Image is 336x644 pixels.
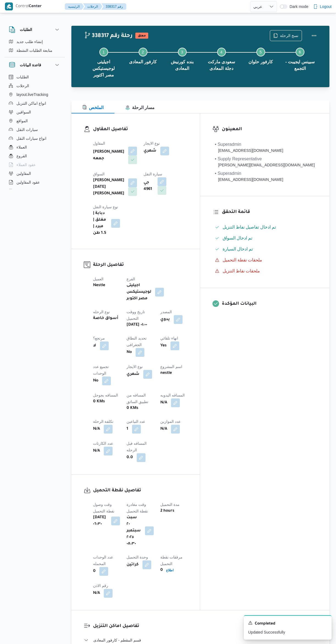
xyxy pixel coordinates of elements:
button: متابعة الطلبات النشطة [7,46,63,55]
span: اسم المشروع [160,364,182,369]
span: ملحقات نقاط التنزيل [223,269,260,273]
b: سبت ٢٠ سبتمبر ٢٠٢٥ ٠٨:٣٠ [127,514,141,547]
span: السواق [93,172,105,176]
span: تاريخ ووقت التحميل [127,310,145,321]
span: مسار الرحلة [125,105,155,110]
span: تم ادخال السيارة [223,246,253,252]
span: اجيليتى لوجيستيكس مصر اكتوبر [88,59,119,78]
button: تم ادخال تفاصيل نفاط التنزيل [213,223,317,232]
div: قاعدة البيانات [4,73,65,191]
button: عقود المقاولين [7,178,63,187]
span: تم ادخال السيارة [223,247,253,251]
h3: قائمة التحقق [222,209,317,216]
span: تم ادخال تفاصيل نفاط التنزيل [223,225,276,229]
button: كارفور حلوان [241,41,280,70]
span: layout.liveTracking [16,91,48,98]
span: عدد الكارتات [93,441,113,446]
span: تم ادخال السواق [223,235,253,241]
b: [DATE] ٠٦:٣٠ [93,514,107,528]
span: مرتجع؟ [93,336,105,340]
button: قاعدة البيانات [9,62,60,68]
span: اجهزة التليفون [16,188,39,194]
div: [EMAIL_ADDRESS][DOMAIN_NAME] [215,148,283,153]
span: سبينس ايجيبت - التجمع [285,59,315,72]
span: الرحلات [16,82,29,89]
div: • Supply Representative [215,156,315,162]
b: اجيليتى لوجيستيكس مصر اكتوبر [127,282,151,302]
b: [PERSON_NAME] جمعه [93,149,124,162]
span: الفرع [127,277,135,281]
button: الفروع [7,152,63,160]
b: شهري [144,148,156,154]
span: قسم المقطم - كارفور المعادى [93,637,141,643]
button: المواقع [7,116,63,125]
button: الرحلات [83,3,102,10]
button: ملحقات نقطة التحميل [213,256,317,264]
span: العملاء [16,144,27,150]
span: وقت مغادرة نقطة التحميل [127,502,148,513]
span: كارفور حلوان [248,59,273,65]
div: الطلبات [4,37,65,57]
span: نوع سيارة النقل [93,205,118,209]
span: المسافه اليدويه [160,393,185,397]
b: 2 hours [160,508,174,514]
button: العملاء [7,143,63,152]
b: N/A [93,590,100,597]
span: ملحقات نقطة التحميل [223,258,262,262]
span: Logout [320,3,332,10]
span: نوع الايجار [127,364,143,369]
span: 5 [260,50,262,54]
h3: الطلبات [20,26,32,33]
b: N/A [160,426,167,432]
button: عقود العملاء [7,160,63,169]
span: عدد التباعين [127,419,145,424]
span: • Superadmin mostafa.elrouby@illa.com.eg [215,170,283,183]
span: متابعة الطلبات النشطة [16,47,52,54]
span: نوع الايجار [144,141,160,146]
span: بنده كورنيش المعادى [167,59,197,72]
b: معلق [138,34,146,38]
b: 0 [160,567,163,574]
button: اطلاع [164,567,176,574]
h3: المعينون [222,126,317,133]
b: 0.0 [127,454,133,461]
span: انواع سيارات النقل [16,135,46,142]
span: معلق [135,33,148,39]
span: المقاولين [16,170,31,177]
button: الرحلات [7,81,63,90]
span: الفروع [16,153,27,159]
div: • Superadmin [215,170,283,177]
b: N/A [93,426,100,432]
button: 338317 رقم [101,3,126,10]
h2: 338317 رحلة رقم [84,33,133,40]
button: سيارات النقل [7,125,63,134]
button: نسخ الرحلة [270,30,302,41]
button: انواع اماكن التنزيل [7,99,63,108]
b: No [93,378,98,384]
div: • Superadmin [215,141,283,148]
span: المصدر [160,310,172,314]
b: جي 4961 [144,179,154,193]
span: المسافه من تطبيق السائق [127,393,148,404]
span: كارفور المعادى [129,59,156,65]
span: سيارات النقل [16,126,38,133]
b: Nestle [93,282,105,289]
p: Updated Successfully [248,629,327,635]
span: مدة التحميل [160,502,180,507]
h3: تفاصيل نقطة التحميل [93,487,187,494]
button: كارفور المعادى [123,41,163,70]
b: شهري [127,371,139,378]
span: 2 [142,50,144,54]
b: أسواق خاصة [93,315,118,322]
button: سعودى ماركت دجلة المعادى [202,41,241,76]
span: العميل [93,277,103,281]
div: Notification [248,620,327,627]
span: المقاول [93,141,105,146]
span: إنشاء طلب جديد [16,38,43,45]
button: تم ادخال السواق [213,234,317,243]
button: اجيليتى لوجيستيكس مصر اكتوبر [84,41,123,83]
span: تحديد النطاق الجغرافى [127,336,147,347]
button: الطلبات [9,26,60,33]
span: نوع الرحله [93,310,110,314]
b: N/A [160,400,167,406]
